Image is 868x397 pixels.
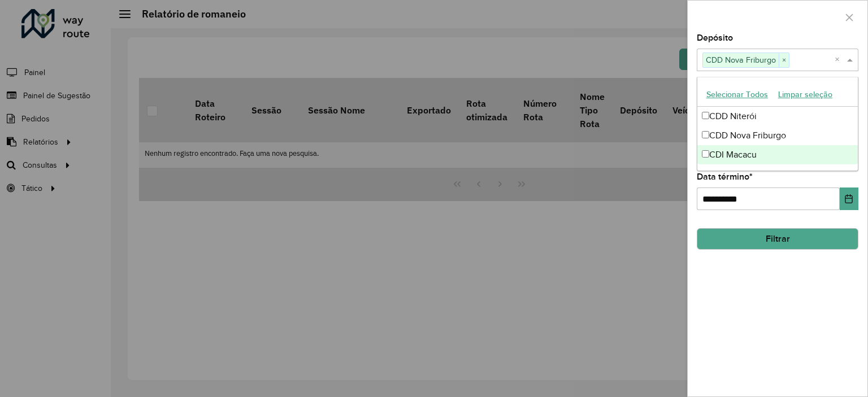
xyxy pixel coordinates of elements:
label: Data término [697,170,753,184]
span: Clear all [835,53,844,67]
div: CDD Niterói [697,107,858,126]
div: CDD Nova Friburgo [697,126,858,145]
span: CDD Nova Friburgo [703,53,779,67]
button: Choose Date [840,187,858,210]
label: Depósito [697,31,733,45]
button: Filtrar [697,228,858,250]
button: Limpar seleção [773,86,837,103]
span: × [779,54,789,67]
button: Selecionar Todos [701,86,773,103]
div: CDI Macacu [697,145,858,164]
ng-dropdown-panel: Options list [697,77,858,171]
